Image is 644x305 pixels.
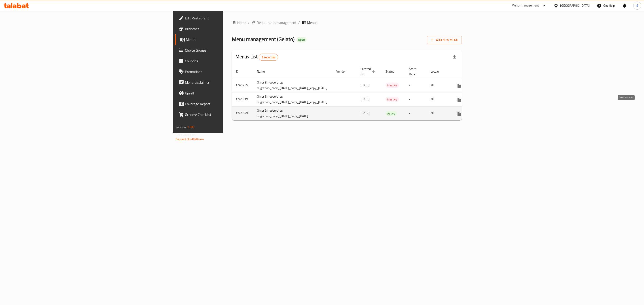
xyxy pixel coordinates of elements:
[232,20,462,25] nav: breadcrumb
[405,106,427,120] td: -
[307,20,317,25] span: Menus
[185,80,277,85] span: Menu disclaimer
[386,97,399,102] div: Inactive
[175,109,281,120] a: Grocery Checklist
[253,78,333,92] td: Omer 3moooory-cg migration_copy_[DATE]_copy_[DATE]_copy_[DATE]
[175,88,281,98] a: Upsell
[253,106,333,120] td: Omer 3moooory-cg migration_copy_[DATE]_copy_[DATE]
[259,54,278,61] div: Total records count
[185,58,277,64] span: Coupons
[636,3,638,8] span: S
[560,3,590,8] div: [GEOGRAPHIC_DATA]
[386,111,397,116] div: Active
[405,78,427,92] td: -
[175,98,281,109] a: Coverage Report
[186,37,277,42] span: Menus
[431,37,458,43] span: Add New Menu
[360,66,377,77] span: Created On
[235,53,278,61] h2: Menus List
[253,92,333,106] td: Omer 3moooory-cg migration_copy_[DATE]_copy_[DATE]_copy_[DATE]
[427,78,450,92] td: All
[175,34,281,45] a: Menus
[296,37,307,42] div: Open
[453,108,464,119] button: more
[175,77,281,88] a: Menu disclaimer
[449,52,460,63] div: Export file
[185,112,277,117] span: Grocery Checklist
[185,101,277,107] span: Coverage Report
[232,65,500,121] table: enhanced table
[185,15,277,21] span: Edit Restaurant
[235,69,244,74] span: ID
[259,55,278,59] span: 3 record(s)
[175,23,281,34] a: Branches
[405,92,427,106] td: -
[175,56,281,66] a: Coupons
[187,124,194,130] span: 1.0.0
[232,34,294,44] span: Menu management ( Gelato )
[430,69,445,74] span: Locale
[427,36,462,44] button: Add New Menu
[450,65,500,78] th: Actions
[175,13,281,23] a: Edit Restaurant
[176,136,204,142] a: Support.OpsPlatform
[386,69,400,74] span: Status
[360,96,370,102] span: [DATE]
[360,110,370,116] span: [DATE]
[175,66,281,77] a: Promotions
[185,69,277,74] span: Promotions
[257,69,271,74] span: Name
[427,92,450,106] td: All
[427,106,450,120] td: All
[360,82,370,88] span: [DATE]
[296,38,307,42] span: Open
[453,94,464,105] button: more
[298,20,300,25] li: /
[176,132,196,138] span: Get support on:
[512,3,539,8] div: Menu-management
[185,48,277,53] span: Choice Groups
[409,66,422,77] span: Start Date
[185,90,277,96] span: Upsell
[336,69,352,74] span: Vendor
[185,26,277,31] span: Branches
[386,97,399,102] span: Inactive
[175,45,281,56] a: Choice Groups
[386,111,397,116] span: Active
[386,83,399,88] span: Inactive
[453,80,464,91] button: more
[176,124,186,130] span: Version:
